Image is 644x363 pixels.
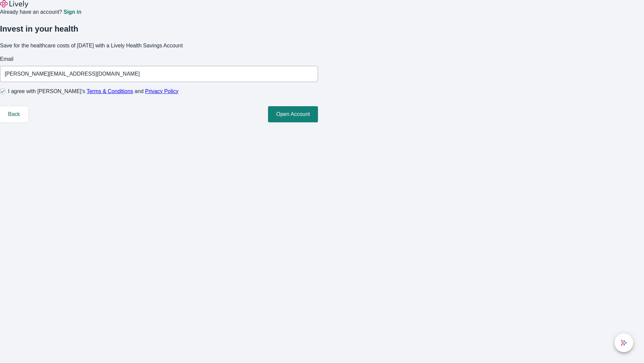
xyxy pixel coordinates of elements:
a: Privacy Policy [145,88,179,94]
svg: Lively AI Assistant [621,339,627,346]
a: Sign in [63,9,81,15]
a: Terms & Conditions [87,88,133,94]
button: Open Account [268,106,318,122]
span: I agree with [PERSON_NAME]’s and [8,87,178,95]
button: chat [614,333,633,352]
